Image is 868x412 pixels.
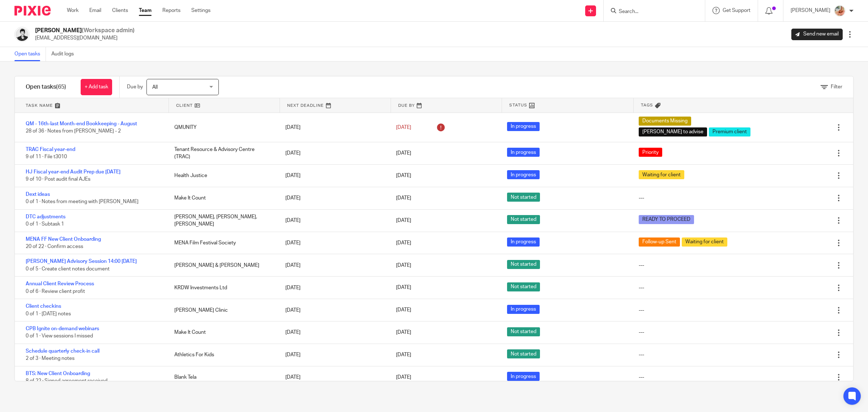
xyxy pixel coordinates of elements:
span: (65) [56,84,66,90]
a: HJ Fiscal year-end Audit Prep due [DATE] [26,169,120,175]
p: [PERSON_NAME] [791,7,830,14]
div: Make It Count [167,325,278,340]
span: In progress [507,170,540,179]
div: [DATE] [278,191,389,205]
span: READY TO PROCEED [639,215,694,224]
span: [DATE] [396,308,411,313]
span: 2 of 3 · Meeting notes [26,356,75,361]
img: Pixie [14,6,51,16]
div: --- [639,262,644,269]
a: Dext ideas [26,192,50,197]
img: MIC.jpg [834,5,846,17]
p: Due by [127,83,143,91]
div: [DATE] [278,120,389,135]
a: DTC adjustments [26,214,65,219]
span: In progress [507,372,540,381]
span: Documents Missing [639,117,691,126]
a: Reports [162,7,180,14]
div: [DATE] [278,281,389,295]
span: In progress [507,237,540,247]
span: Not started [507,282,540,291]
span: Not started [507,193,540,202]
h2: [PERSON_NAME] [35,27,135,34]
div: [DATE] [278,348,389,362]
span: (Workspace admin) [82,28,135,33]
span: [DATE] [396,196,411,201]
div: --- [639,284,644,291]
span: 20 of 22 · Confirm access [26,244,83,249]
a: BTS: New Client Onboarding [26,371,90,376]
a: Settings [191,7,210,14]
span: 0 of 6 · Review client profit [26,289,85,294]
div: [PERSON_NAME], [PERSON_NAME], [PERSON_NAME] [167,210,278,232]
p: [EMAIL_ADDRESS][DOMAIN_NAME] [35,34,135,42]
span: Waiting for client [682,237,727,247]
span: [DATE] [396,173,411,178]
div: [DATE] [278,303,389,318]
span: [DATE] [396,218,411,223]
a: + Add task [81,79,112,95]
div: --- [639,374,644,381]
span: 0 of 1 · Notes from meeting with [PERSON_NAME] [26,199,139,204]
span: Filter [831,84,842,89]
div: [DATE] [278,236,389,250]
span: 8 of 22 · Signed agreement received [26,378,107,383]
span: In progress [507,122,540,131]
span: Not started [507,327,540,336]
a: QM - 16th-last Month-end Bookkeeping - August [26,121,137,126]
span: [DATE] [396,285,411,290]
a: CPB Ignite on-demand webinars [26,326,99,331]
span: Follow-up Sent [639,237,680,247]
div: Make It Count [167,191,278,205]
span: [DATE] [396,263,411,268]
div: [DATE] [278,146,389,160]
a: MENA FF New Client Onboarding [26,237,101,242]
span: [DATE] [396,375,411,380]
div: [DATE] [278,370,389,384]
div: [DATE] [278,168,389,183]
a: Open tasks [14,47,46,61]
div: KRDW Investments Ltd [167,281,278,295]
span: [DATE] [396,240,411,245]
span: [DATE] [396,151,411,156]
a: Schedule quarterly check-in call [26,349,99,354]
div: --- [639,307,644,314]
div: --- [639,329,644,336]
input: Search [618,9,683,15]
a: Email [89,7,101,14]
span: 9 of 10 · Post audit final AJEs [26,177,90,182]
a: Client checkins [26,304,61,309]
div: [DATE] [278,213,389,228]
span: Get Support [723,8,750,13]
span: In progress [507,148,540,157]
div: [DATE] [278,258,389,273]
a: Team [139,7,152,14]
span: Tags [641,102,653,108]
span: Not started [507,215,540,224]
div: Health Justice [167,168,278,183]
span: 0 of 1 · Subtask 1 [26,222,64,227]
span: Premium client [709,127,750,136]
a: Clients [112,7,128,14]
div: MENA Film Festival Society [167,236,278,250]
span: [DATE] [396,330,411,335]
span: 9 of 11 · File t3010 [26,155,67,160]
a: TRAC Fiscal year-end [26,147,75,152]
img: squarehead.jpg [14,27,30,42]
span: Not started [507,260,540,269]
span: 0 of 5 · Create client notes document [26,266,110,272]
span: 28 of 36 · Notes from [PERSON_NAME] - 2 [26,129,121,134]
a: Annual Client Review Process [26,281,94,286]
div: --- [639,351,644,358]
a: Work [67,7,78,14]
a: Send new email [791,29,843,40]
h1: Open tasks [26,83,66,91]
div: Blank Tela [167,370,278,384]
span: Status [509,102,527,108]
span: All [152,85,158,90]
div: [PERSON_NAME] & [PERSON_NAME] [167,258,278,273]
div: --- [639,194,644,202]
span: [DATE] [396,352,411,357]
div: Athletics For Kids [167,348,278,362]
a: [PERSON_NAME] Advisory Session 14:00 [DATE] [26,259,137,264]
